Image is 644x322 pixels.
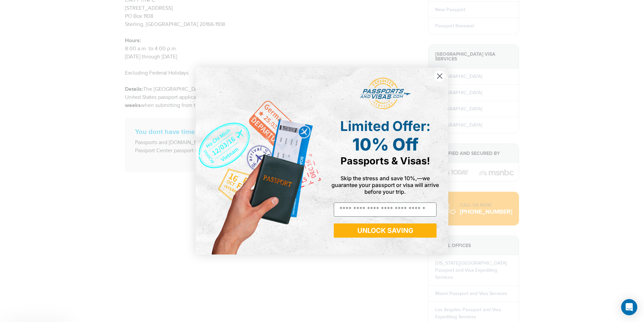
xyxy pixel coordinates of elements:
span: Skip the stress and save 10%,—we guarantee your passport or visa will arrive before your trip. [331,175,439,195]
button: Close dialog [434,70,446,82]
div: Open Intercom Messenger [621,299,637,315]
span: Limited Offer: [340,118,430,134]
img: de9cda0d-0715-46ca-9a25-073762a91ba7.png [196,68,322,254]
span: 10% Off [352,134,418,155]
button: UNLOCK SAVING [334,223,437,238]
img: passports and visas [360,78,411,109]
span: Passports & Visas! [341,155,430,167]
